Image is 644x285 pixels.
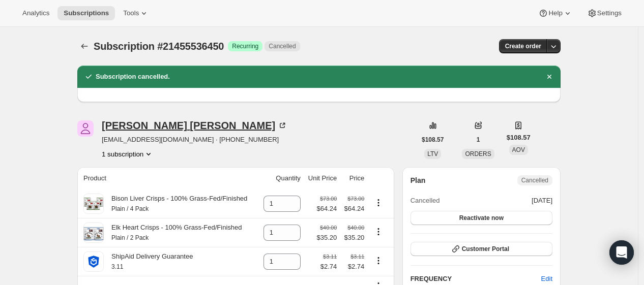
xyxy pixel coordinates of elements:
[111,263,123,270] small: 3.11
[370,197,387,208] button: Product actions
[320,225,337,231] small: $40.00
[542,70,557,84] button: Dismiss notification
[411,175,426,185] h2: Plan
[102,135,287,145] span: [EMAIL_ADDRESS][DOMAIN_NAME] · [PHONE_NUMBER]
[347,196,364,202] small: $73.00
[111,234,149,241] small: Plain / 2 Pack
[422,136,444,144] span: $108.57
[541,274,552,284] span: Edit
[462,245,509,253] span: Customer Portal
[343,262,364,272] span: $2.74
[316,204,337,214] span: $64.24
[77,167,258,189] th: Product
[83,194,104,214] img: product img
[350,254,364,260] small: $3.11
[57,6,115,20] button: Subscriptions
[83,223,104,243] img: product img
[304,167,340,189] th: Unit Price
[416,133,450,147] button: $108.57
[77,120,94,137] span: Adam Figueiredo
[411,211,552,225] button: Reactivate now
[102,120,287,131] div: [PERSON_NAME] [PERSON_NAME]
[532,196,552,206] span: [DATE]
[427,150,438,157] span: LTV
[83,251,104,272] img: product img
[117,6,155,20] button: Tools
[507,133,531,143] span: $108.57
[269,42,296,50] span: Cancelled
[477,136,480,144] span: 1
[340,167,367,189] th: Price
[512,146,525,153] span: AOV
[22,9,49,17] span: Analytics
[123,9,139,17] span: Tools
[370,255,387,266] button: Product actions
[77,39,92,53] button: Subscriptions
[104,194,247,214] div: Bison Liver Crisps - 100% Grass-Fed/Finished
[94,41,224,52] span: Subscription #21455536450
[459,214,504,222] span: Reactivate now
[96,72,170,82] h2: Subscription cancelled.
[316,233,337,243] span: $35.20
[532,6,578,20] button: Help
[320,262,337,272] span: $2.74
[104,223,242,243] div: Elk Heart Crisps - 100% Grass-Fed/Finished
[258,167,304,189] th: Quantity
[471,133,486,147] button: 1
[411,242,552,256] button: Customer Portal
[505,42,541,50] span: Create order
[343,204,364,214] span: $64.24
[347,225,364,231] small: $40.00
[370,226,387,237] button: Product actions
[609,240,634,265] div: Open Intercom Messenger
[320,196,337,202] small: $73.00
[104,251,193,272] div: ShipAid Delivery Guarantee
[411,274,541,284] h2: FREQUENCY
[343,233,364,243] span: $35.20
[16,6,55,20] button: Analytics
[465,150,491,157] span: ORDERS
[323,254,337,260] small: $3.11
[548,9,562,17] span: Help
[499,39,547,53] button: Create order
[111,205,149,212] small: Plain / 4 Pack
[64,9,109,17] span: Subscriptions
[102,149,154,159] button: Product actions
[521,176,548,184] span: Cancelled
[597,9,622,17] span: Settings
[232,42,258,50] span: Recurring
[411,196,440,206] span: Cancelled
[581,6,628,20] button: Settings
